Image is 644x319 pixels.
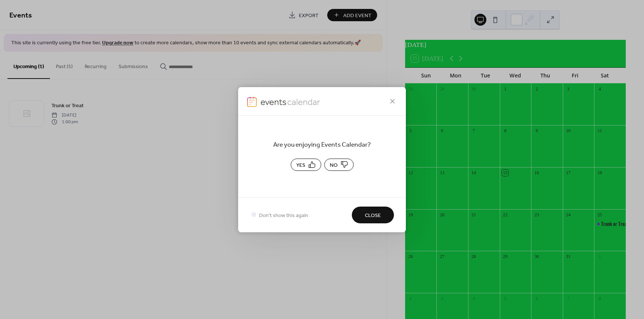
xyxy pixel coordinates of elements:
[330,161,338,169] span: No
[352,207,394,223] button: Close
[259,211,308,219] span: Don't show this again
[296,161,305,169] span: Yes
[247,96,257,107] img: logo-icon
[291,159,321,171] button: Yes
[261,96,321,107] img: logo-icon
[365,211,381,219] span: Close
[250,140,394,150] span: Are you enjoying Events Calendar?
[324,159,354,171] button: No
